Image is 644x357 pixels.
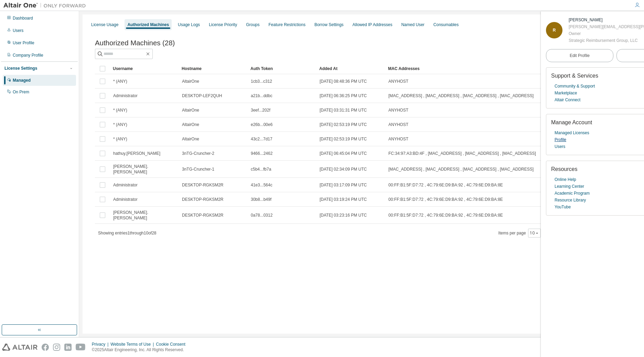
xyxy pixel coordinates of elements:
div: License Settings [4,66,37,71]
div: Username [113,63,176,74]
span: DESKTOP-RGKSM2R [182,197,223,202]
span: [DATE] 03:31:31 PM UTC [320,107,367,113]
span: AltairOne [182,79,199,84]
span: [DATE] 02:53:19 PM UTC [320,136,367,142]
span: AltairOne [182,107,199,113]
button: 10 [530,230,539,236]
span: AltairOne [182,136,199,142]
span: [DATE] 02:34:09 PM UTC [320,166,367,172]
div: Borrow Settings [314,22,344,27]
span: [DATE] 08:48:36 PM UTC [320,79,367,84]
p: © 2025 Altair Engineering, Inc. All Rights Reserved. [92,347,190,353]
span: 00:FF:B1:5F:D7:72 , 4C:79:6E:D9:BA:92 , 4C:79:6E:D9:BA:8E [388,197,503,202]
span: [MAC_ADDRESS] , [MAC_ADDRESS] , [MAC_ADDRESS] , [MAC_ADDRESS] [388,166,534,172]
span: * (ANY) [113,122,127,127]
span: c5b4...fb7a [251,166,271,172]
span: Edit Profile [570,53,590,58]
span: ANYHOST [388,79,408,84]
div: Cookie Consent [156,342,189,347]
span: R [553,28,556,33]
span: * (ANY) [113,79,127,84]
span: Resources [551,166,577,172]
div: Added At [319,63,383,74]
div: Consumables [433,22,459,27]
span: * (ANY) [113,136,127,142]
a: Users [555,143,565,150]
span: 1cb3...c312 [251,79,272,84]
span: * (ANY) [113,107,127,113]
div: On Prem [13,89,29,95]
span: 00:FF:B1:5F:D7:72 , 4C:79:6E:D9:BA:92 , 4C:79:6E:D9:BA:8E [388,182,503,188]
span: ANYHOST [388,136,408,142]
span: FC:34:97:A3:BD:4F , [MAC_ADDRESS] , [MAC_ADDRESS] , [MAC_ADDRESS] [388,151,536,156]
span: hathuy.[PERSON_NAME] [113,151,160,156]
div: Groups [246,22,259,27]
img: youtube.svg [76,344,86,351]
span: Administrator [113,93,138,99]
span: DESKTOP-RGKSM2R [182,182,223,188]
img: linkedin.svg [64,344,72,351]
div: Usage Logs [178,22,200,27]
div: Managed [13,78,31,83]
div: Company Profile [13,53,43,58]
span: [DATE] 03:23:16 PM UTC [320,212,367,218]
span: Items per page [498,229,541,238]
span: [PERSON_NAME].[PERSON_NAME] [113,210,176,221]
span: 9466...2462 [251,151,272,156]
div: Website Terms of Use [110,342,156,347]
span: 43c2...7d17 [251,136,272,142]
img: altair_logo.svg [2,344,37,351]
span: AltairOne [182,122,199,127]
span: Showing entries 1 through 10 of 28 [98,231,157,235]
span: 3nTG-Cruncher-2 [182,151,214,156]
span: [PERSON_NAME].[PERSON_NAME] [113,164,176,175]
div: Allowed IP Addresses [353,22,393,27]
div: Hostname [182,63,245,74]
a: Learning Center [555,183,584,190]
div: Users [13,28,23,33]
span: ANYHOST [388,107,408,113]
span: 30b8...b49f [251,197,271,202]
a: Community & Support [555,83,595,90]
div: User Profile [13,40,34,46]
a: Edit Profile [546,49,613,62]
div: Named User [401,22,424,27]
span: [MAC_ADDRESS] , [MAC_ADDRESS] , [MAC_ADDRESS] , [MAC_ADDRESS] [388,93,534,99]
a: Managed Licenses [555,129,589,136]
span: 0a78...0312 [251,212,272,218]
img: facebook.svg [42,344,49,351]
div: MAC Addresses [388,63,556,74]
span: 3nTG-Cruncher-1 [182,166,214,172]
span: ANYHOST [388,122,408,127]
span: DESKTOP-LEF2QUH [182,93,222,99]
span: [DATE] 03:17:09 PM UTC [320,182,367,188]
a: Online Help [555,176,576,183]
span: Administrator [113,182,138,188]
span: a21b...ddbc [251,93,272,99]
span: Administrator [113,197,138,202]
span: [DATE] 06:36:25 PM UTC [320,93,367,99]
a: Altair Connect [555,96,580,103]
a: Profile [555,136,566,143]
span: [DATE] 02:53:19 PM UTC [320,122,367,127]
div: Dashboard [13,15,33,21]
div: Auth Token [250,63,314,74]
a: Resource Library [555,197,586,204]
span: Manage Account [551,119,592,125]
span: Authorized Machines (28) [95,39,175,47]
div: Feature Restrictions [269,22,305,27]
div: License Usage [91,22,118,27]
span: e26b...00e6 [251,122,272,127]
a: Academic Program [555,190,590,197]
span: Support & Services [551,73,598,79]
span: DESKTOP-RGKSM2R [182,212,223,218]
span: 3eef...202f [251,107,270,113]
a: YouTube [555,204,571,210]
span: [DATE] 06:45:04 PM UTC [320,151,367,156]
span: 41e3...564c [251,182,272,188]
a: Marketplace [555,90,577,96]
div: License Priority [209,22,237,27]
span: 00:FF:B1:5F:D7:72 , 4C:79:6E:D9:BA:92 , 4C:79:6E:D9:BA:8E [388,212,503,218]
div: Authorized Machines [127,22,169,27]
div: Privacy [92,342,110,347]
